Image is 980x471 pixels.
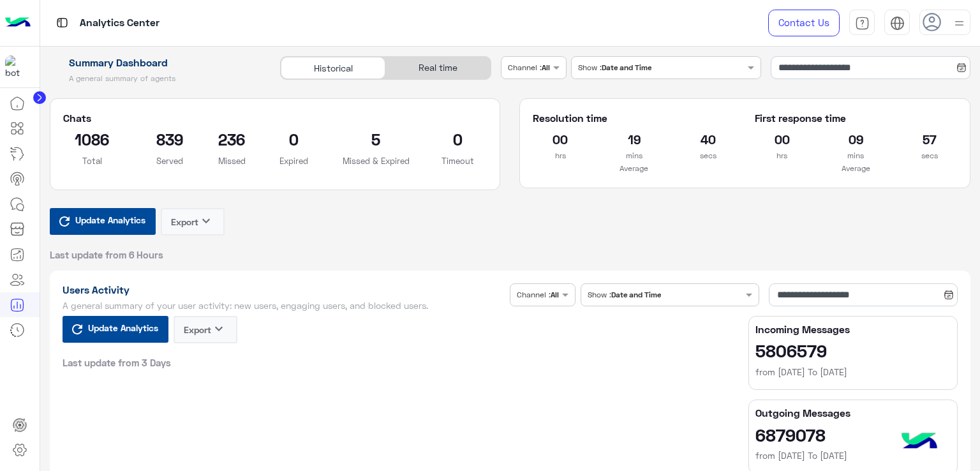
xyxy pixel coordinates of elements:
p: secs [902,149,957,162]
img: tab [54,15,70,31]
h2: 236 [218,129,246,149]
img: hulul-logo.png [897,420,942,465]
h5: First response time [755,112,957,124]
p: hrs [755,149,810,162]
h5: A general summary of your user activity: new users, engaging users, and blocked users. [63,301,505,311]
button: Exportkeyboard_arrow_down [174,316,237,343]
span: Update Analytics [72,211,149,228]
button: Update Analytics [63,316,168,343]
h1: Users Activity [63,283,505,296]
span: Update Analytics [85,319,161,336]
h2: 00 [533,129,588,149]
p: mins [607,149,662,162]
img: Logo [5,10,31,36]
div: Real time [385,57,490,79]
p: hrs [533,149,588,162]
span: Last update from 3 Days [63,356,171,369]
p: Timeout [429,154,487,167]
img: 1403182699927242 [5,56,28,78]
h2: 5806579 [755,340,951,361]
button: Exportkeyboard_arrow_down [161,208,225,235]
i: keyboard_arrow_down [211,321,226,336]
p: secs [681,149,736,162]
h5: Incoming Messages [755,323,951,336]
a: Contact Us [768,10,840,36]
a: tab [849,10,875,36]
b: All [551,290,559,299]
h6: from [DATE] To [DATE] [755,366,951,378]
p: Average [533,162,735,175]
h2: 19 [607,129,662,149]
b: All [542,63,550,72]
p: mins [828,149,883,162]
h2: 5 [343,129,410,149]
h5: Outgoing Messages [755,407,951,419]
span: Last update from 6 Hours [50,248,163,261]
img: tab [855,16,870,31]
p: Analytics Center [80,15,160,32]
p: Expired [265,154,323,167]
h2: 40 [681,129,736,149]
h5: Chats [63,112,487,124]
h2: 1086 [63,129,122,149]
h2: 00 [755,129,810,149]
button: Update Analytics [50,208,156,235]
h1: Summary Dashboard [50,56,266,69]
h2: 6879078 [755,424,951,445]
h2: 839 [140,129,199,149]
h2: 09 [828,129,883,149]
div: Historical [281,57,385,79]
img: profile [951,15,967,31]
h2: 57 [902,129,957,149]
p: Total [63,154,122,167]
i: keyboard_arrow_down [198,213,214,228]
p: Missed & Expired [343,154,410,167]
h6: from [DATE] To [DATE] [755,449,951,462]
p: Average [755,162,957,175]
h2: 0 [429,129,487,149]
p: Missed [218,154,246,167]
h5: A general summary of agents [50,73,266,84]
img: tab [890,16,905,31]
p: Served [140,154,199,167]
b: Date and Time [611,290,661,299]
b: Date and Time [602,63,651,72]
h2: 0 [265,129,323,149]
h5: Resolution time [533,112,735,124]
